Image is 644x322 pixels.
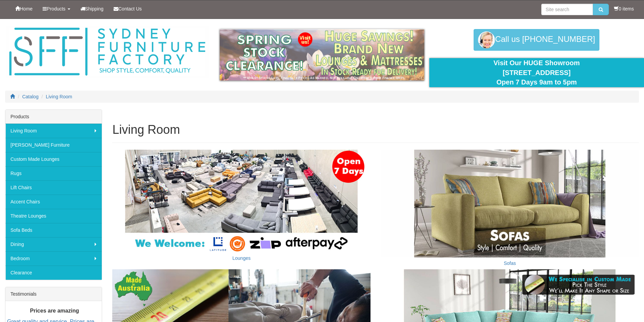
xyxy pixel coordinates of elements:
li: 0 items [614,5,634,12]
a: Lounges [233,255,251,261]
img: Sydney Furniture Factory [6,26,209,78]
a: Shipping [75,0,109,17]
span: Contact Us [118,6,142,11]
a: Sofas [504,261,516,266]
a: Bedroom [5,251,102,266]
img: Lounges [112,150,371,252]
img: Sofas [381,150,639,257]
div: Visit Our HUGE Showroom [STREET_ADDRESS] Open 7 Days 9am to 5pm [434,58,639,87]
a: Products [38,0,75,17]
a: Custom Made Lounges [5,152,102,166]
a: Living Room [5,124,102,138]
a: Rugs [5,166,102,180]
h1: Living Room [112,123,639,137]
div: Products [5,110,102,124]
a: Home [10,0,38,17]
a: Dining [5,237,102,251]
img: spring-sale.gif [220,29,424,80]
a: Catalog [22,94,39,99]
input: Site search [541,4,593,15]
a: [PERSON_NAME] Furniture [5,138,102,152]
span: Products [47,6,65,11]
span: Home [20,6,32,11]
span: Shipping [85,6,104,11]
a: Lift Chairs [5,180,102,195]
a: Living Room [46,94,72,99]
b: Prices are amazing [30,308,79,314]
div: Testimonials [5,287,102,301]
a: Clearance [5,266,102,280]
a: Contact Us [109,0,147,17]
a: Sofa Beds [5,223,102,237]
a: Accent Chairs [5,195,102,209]
a: Theatre Lounges [5,209,102,223]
